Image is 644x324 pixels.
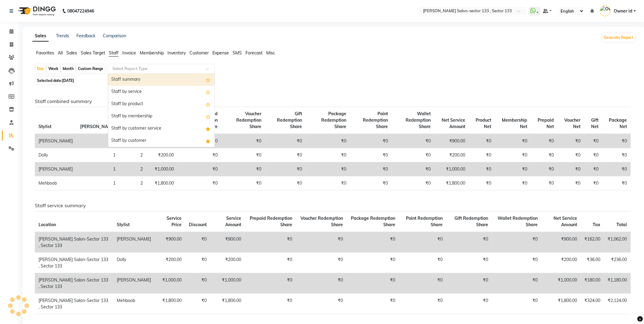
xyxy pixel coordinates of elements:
td: ₹0 [392,162,434,176]
a: Feedback [76,33,95,39]
span: Sales Target [81,50,105,56]
span: Voucher Redemption Share [237,111,262,129]
td: ₹1,800.00 [155,293,186,314]
td: ₹200.00 [541,252,581,273]
span: Customer [190,50,209,56]
td: ₹0 [531,176,558,190]
td: ₹1,000.00 [146,162,178,176]
td: ₹1,800.00 [211,293,245,314]
td: ₹0 [399,252,446,273]
td: ₹0 [350,134,392,148]
span: Product Net [476,117,491,129]
td: ₹0 [602,134,631,148]
td: ₹0 [446,293,492,314]
td: ₹900.00 [541,232,581,253]
div: Staff by product [108,98,215,110]
td: 1 [76,176,119,190]
td: ₹0 [492,252,542,273]
div: Staff summary [108,74,215,86]
td: ₹36.00 [581,252,604,273]
td: ₹0 [178,176,222,190]
h6: Staff combined summary [35,98,631,104]
td: ₹0 [495,176,531,190]
span: Service Price [167,215,182,227]
td: ₹0 [296,252,347,273]
td: ₹0 [446,273,492,293]
td: ₹0 [495,162,531,176]
span: Discount [189,222,207,227]
td: [PERSON_NAME] Salon-Sector 133 , Sector 133 [35,273,113,293]
td: Dolly [35,148,76,162]
td: [PERSON_NAME] Salon-Sector 133 , Sector 133 [35,232,113,253]
td: ₹0 [265,176,306,190]
div: Staff by service [108,86,215,98]
td: ₹0 [306,134,350,148]
td: ₹1,000.00 [435,162,469,176]
button: Generate Report [602,33,635,42]
td: ₹200.00 [211,252,245,273]
td: ₹0 [306,176,350,190]
td: ₹1,800.00 [146,176,178,190]
td: ₹2,124.00 [604,293,631,314]
td: ₹0 [469,162,495,176]
a: Trends [56,33,69,39]
td: ₹0 [245,232,296,253]
span: Wallet Redemption Share [498,215,538,227]
span: Invoice [122,50,136,56]
td: 1 [76,162,119,176]
td: [PERSON_NAME] [35,162,76,176]
b: 08047224946 [67,2,94,20]
span: Sales [66,50,77,56]
td: ₹0 [602,176,631,190]
td: ₹0 [469,176,495,190]
span: Add this report to Favorites List [206,101,210,108]
span: Gift Redemption Share [455,215,488,227]
td: ₹0 [399,232,446,253]
td: ₹0 [492,273,542,293]
span: Selected date: [35,77,75,84]
span: Service Amount [225,215,241,227]
td: ₹0 [399,293,446,314]
span: [PERSON_NAME] [80,124,116,129]
span: Gift Net [591,117,599,129]
td: ₹0 [584,162,602,176]
td: ₹0 [392,134,434,148]
td: ₹0 [350,176,392,190]
span: Membership [140,50,164,56]
td: ₹0 [446,252,492,273]
span: Package Redemption Share [321,111,346,129]
td: ₹200.00 [435,148,469,162]
td: ₹0 [178,148,222,162]
span: Added to Favorites [206,137,210,145]
span: Inventory [167,50,186,56]
td: ₹1,800.00 [541,293,581,314]
td: ₹0 [178,162,222,176]
td: ₹0 [296,293,347,314]
td: [PERSON_NAME] [113,232,155,253]
td: ₹0 [495,148,531,162]
div: Custom Range [76,64,105,73]
td: ₹0 [186,273,211,293]
a: Sales [32,31,49,42]
td: ₹0 [558,148,584,162]
span: Staff [109,50,119,56]
span: Forecast [245,50,263,56]
td: 1 [76,148,119,162]
span: Membership Net [502,117,527,129]
span: Prepaid Redemption Share [250,215,292,227]
img: Owner id [600,6,611,16]
td: ₹0 [531,162,558,176]
td: ₹0 [186,232,211,253]
td: ₹0 [245,273,296,293]
span: Owner id [614,8,632,14]
td: 3 [76,134,119,148]
div: Staff by customer [108,135,215,147]
td: ₹0 [222,134,265,148]
td: ₹0 [347,232,399,253]
td: ₹900.00 [211,232,245,253]
td: ₹0 [306,148,350,162]
span: Add this report to Favorites List [206,113,210,120]
span: Location [39,222,56,227]
td: ₹0 [531,148,558,162]
div: Day [35,64,46,73]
